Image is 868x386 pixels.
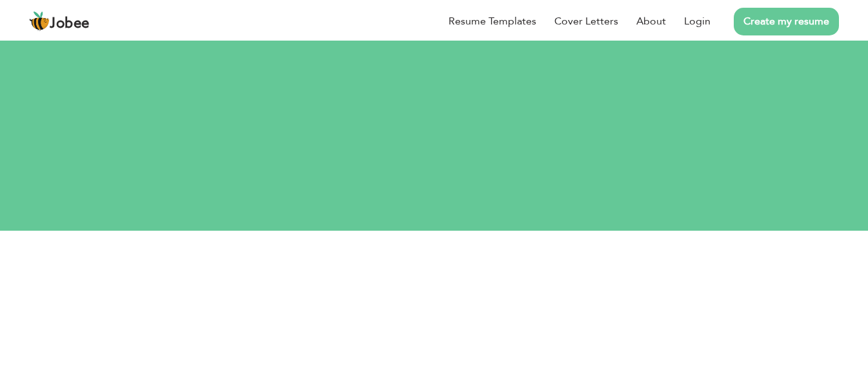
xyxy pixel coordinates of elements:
a: Resume Templates [449,14,536,29]
a: Create my resume [734,8,839,35]
img: jobee.io [29,11,50,32]
a: About [636,14,666,29]
span: Jobee [50,17,90,31]
a: Jobee [29,11,90,32]
a: Cover Letters [554,14,618,29]
a: Login [684,14,711,29]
